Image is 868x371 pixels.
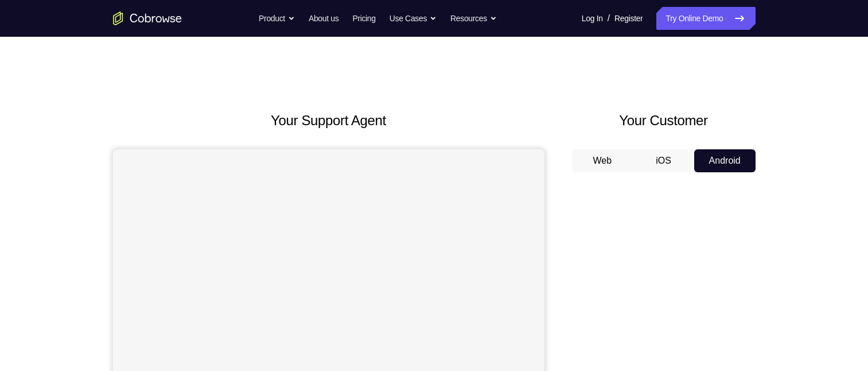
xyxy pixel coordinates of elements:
button: Resources [450,7,497,30]
h2: Your Support Agent [113,110,544,131]
a: Log In [582,7,603,30]
a: Try Online Demo [656,7,755,30]
a: Register [614,7,643,30]
button: Use Cases [390,7,437,30]
span: / [608,11,610,25]
h2: Your Customer [572,110,756,131]
button: Android [694,149,756,172]
button: Product [259,7,295,30]
button: Web [572,149,633,172]
a: About us [309,7,338,30]
a: Go to the home page [113,11,182,25]
a: Pricing [352,7,375,30]
button: iOS [633,149,694,172]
